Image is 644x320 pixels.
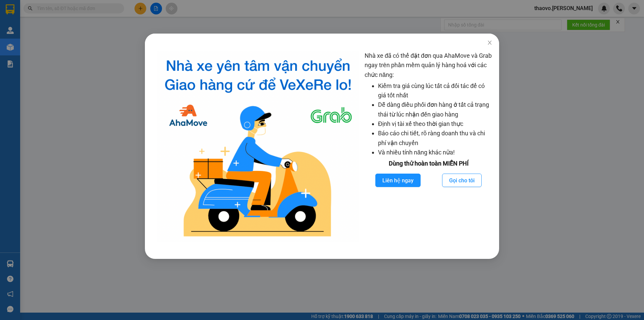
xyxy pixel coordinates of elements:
button: Liên hệ ngay [375,174,421,187]
li: Định vị tài xế theo thời gian thực [378,119,492,129]
div: Dùng thử hoàn toàn MIỄN PHÍ [365,159,492,168]
div: Nhà xe đã có thể đặt đơn qua AhaMove và Grab ngay trên phần mềm quản lý hàng hoá với các chức năng: [365,51,492,242]
button: Gọi cho tôi [442,174,482,187]
span: close [487,40,492,45]
li: Kiểm tra giá cùng lúc tất cả đối tác để có giá tốt nhất [378,81,492,100]
span: Gọi cho tôi [449,176,475,185]
li: Dễ dàng điều phối đơn hàng ở tất cả trạng thái từ lúc nhận đến giao hàng [378,100,492,119]
li: Và nhiều tính năng khác nữa! [378,148,492,157]
li: Báo cáo chi tiết, rõ ràng doanh thu và chi phí vận chuyển [378,129,492,148]
span: Liên hệ ngay [382,176,414,185]
img: logo [157,51,359,242]
button: Close [480,34,499,52]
